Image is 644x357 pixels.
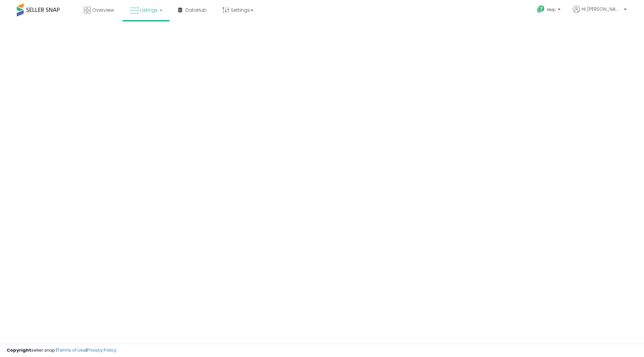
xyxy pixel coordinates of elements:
[140,7,158,13] span: Listings
[573,6,627,21] a: Hi [PERSON_NAME]
[537,5,545,13] i: Get Help
[582,6,622,12] span: Hi [PERSON_NAME]
[547,7,556,12] span: Help
[185,7,207,13] span: DataHub
[92,7,114,13] span: Overview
